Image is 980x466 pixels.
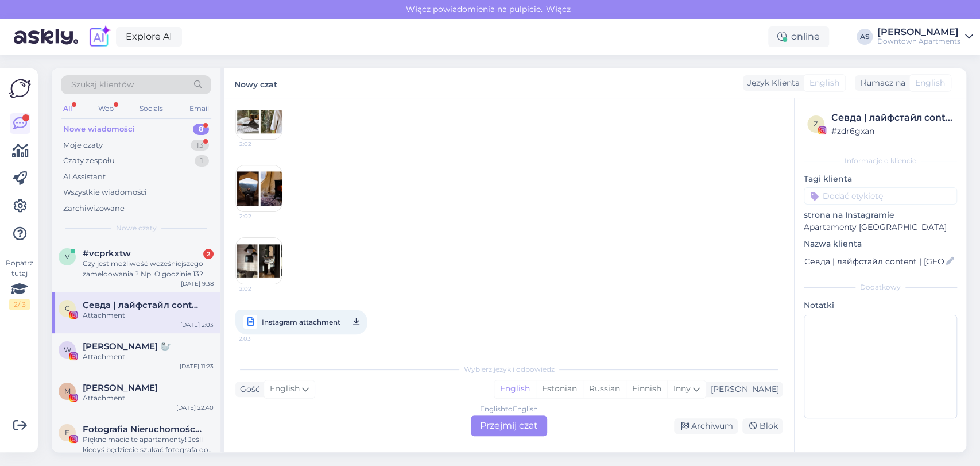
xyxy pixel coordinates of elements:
div: Język Klienta [743,77,800,89]
div: Czaty zespołu [63,155,115,167]
div: Estonian [536,380,583,398]
span: English [915,77,945,89]
div: Przejmij czat [471,415,547,436]
div: AI Assistant [63,171,106,183]
div: 2 [203,249,214,259]
div: Attachment [83,393,214,403]
span: С [65,304,70,313]
span: Inny [673,383,691,394]
div: [DATE] 9:38 [181,279,214,288]
div: All [61,101,74,116]
div: Popatrz tutaj [9,258,30,310]
img: Askly Logo [9,78,31,99]
div: Севда | лайфстайл content | [GEOGRAPHIC_DATA] [831,111,954,125]
div: [DATE] 11:23 [180,362,214,371]
div: [DATE] 22:40 [176,403,214,412]
img: explore-ai [87,25,111,49]
label: Nowy czat [234,75,277,91]
span: Magdalena [83,383,158,393]
div: English to English [480,404,538,414]
div: Socials [137,101,165,116]
img: Attachment [236,165,282,211]
div: # zdr6gxan [831,125,954,137]
div: Tłumacz na [855,77,905,89]
div: Attachment [83,310,214,321]
div: [PERSON_NAME] [877,28,960,37]
div: Wszystkie wiadomości [63,187,147,198]
div: Finnish [626,380,667,398]
div: Piękne macie te apartamenty! Jeśli kiedyś będziecie szukać fotografa do sesji wnętrz, zapraszam d... [83,434,214,455]
input: Dodaj nazwę [804,255,944,268]
input: Dodać etykietę [804,187,957,205]
div: Czy jest możliwość wcześniejszego zameldowania ? Np. O godzinie 13? [83,259,214,279]
span: Szukaj klientów [71,79,134,91]
span: 2:02 [239,284,282,293]
span: English [270,383,300,395]
div: Gość [235,383,260,395]
a: Instagram attachment2:03 [235,310,367,334]
span: W [64,345,71,354]
div: [DATE] 2:03 [180,321,214,329]
span: Instagram attachment [262,315,340,329]
div: AS [857,29,873,45]
span: Wiktoria Łukiewska 🦭 [83,341,171,352]
div: Informacje o kliencie [804,156,957,166]
div: Email [187,101,211,116]
a: [PERSON_NAME]Downtown Apartments [877,28,973,46]
div: Blok [742,418,783,434]
span: M [64,387,71,395]
div: Zarchiwizowane [63,203,125,214]
span: z [814,120,818,128]
div: Nowe wiadomości [63,124,135,135]
p: Tagi klienta [804,173,957,185]
div: Downtown Apartments [877,37,960,46]
span: 2:03 [239,332,282,346]
div: 13 [191,140,209,151]
span: 2:02 [239,212,282,221]
span: #vcprkxtw [83,248,131,259]
div: online [768,26,829,47]
p: Notatki [804,299,957,311]
div: English [494,380,536,398]
p: Nazwa klienta [804,238,957,250]
div: Russian [583,380,626,398]
span: Fotografia Nieruchomości • Trójmiasto i okolice [83,424,202,434]
div: Attachment [83,352,214,362]
img: Attachment [236,93,282,139]
span: Włącz [543,4,574,14]
div: 1 [195,155,209,167]
div: Wybierz język i odpowiedz [235,364,783,375]
div: Dodatkowy [804,282,957,292]
div: Archiwum [674,418,738,434]
p: strona na Instagramie [804,209,957,221]
span: English [809,77,839,89]
div: Moje czaty [63,140,103,151]
span: F [65,428,69,437]
span: v [65,252,69,261]
div: 8 [193,124,209,135]
span: 2:02 [239,140,282,148]
span: Nowe czaty [116,223,157,233]
p: Apartamenty [GEOGRAPHIC_DATA] [804,221,957,233]
div: 2 / 3 [9,299,30,310]
div: [PERSON_NAME] [706,383,779,395]
a: Explore AI [116,27,182,47]
span: Севда | лайфстайл content | Warsaw [83,300,202,310]
img: Attachment [236,238,282,284]
div: Web [96,101,116,116]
